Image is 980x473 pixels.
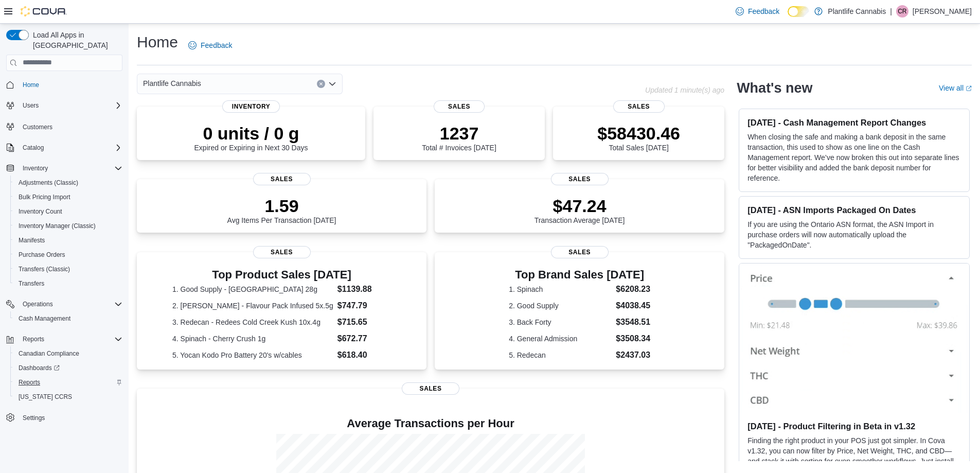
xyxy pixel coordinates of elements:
span: Home [23,81,39,89]
p: If you are using the Ontario ASN format, the ASN Import in purchase orders will now automatically... [747,219,961,250]
span: Feedback [201,40,232,50]
span: Sales [253,246,311,258]
span: Cash Management [14,312,122,325]
button: Operations [19,298,57,310]
h1: Home [137,32,178,52]
button: Reports [10,375,127,390]
div: Candace Raiter [896,5,908,17]
button: Users [19,99,43,112]
span: Sales [434,100,485,113]
button: Users [2,98,127,113]
a: Settings [19,412,49,424]
h3: [DATE] - ASN Imports Packaged On Dates [747,205,961,215]
a: Feedback [184,35,236,56]
span: [US_STATE] CCRS [19,393,72,401]
a: Dashboards [14,362,64,374]
span: Canadian Compliance [14,347,122,360]
dt: 3. Back Forty [509,317,612,327]
span: Users [23,101,39,110]
div: Transaction Average [DATE] [534,196,625,224]
span: Purchase Orders [19,251,65,259]
button: Catalog [2,141,127,155]
p: 0 units / 0 g [194,123,308,144]
dt: 1. Spinach [509,284,612,294]
p: $58430.46 [597,123,680,144]
a: Customers [19,121,57,133]
h3: [DATE] - Product Filtering in Beta in v1.32 [747,421,961,431]
span: Home [19,78,122,91]
span: Inventory Manager (Classic) [19,222,96,230]
dt: 4. General Admission [509,334,612,344]
a: View allExternal link [939,84,972,92]
span: Plantlife Cannabis [143,77,201,90]
span: Manifests [19,236,45,244]
a: Purchase Orders [14,249,69,261]
button: Inventory Manager (Classic) [10,219,127,233]
button: Manifests [10,233,127,248]
span: Dashboards [14,362,122,374]
a: Dashboards [10,361,127,375]
svg: External link [966,85,972,92]
button: Inventory [2,161,127,176]
a: Cash Management [14,312,75,325]
span: Customers [23,123,52,131]
dt: 5. Redecan [509,350,612,360]
dd: $715.65 [337,316,391,328]
button: Inventory Count [10,204,127,219]
dd: $1139.88 [337,283,391,295]
span: Transfers [19,279,44,288]
span: Sales [253,173,311,185]
dt: 3. Redecan - Redees Cold Creek Kush 10x.4g [172,317,333,327]
dt: 1. Good Supply - [GEOGRAPHIC_DATA] 28g [172,284,333,294]
dd: $6208.23 [616,283,650,295]
button: Cash Management [10,311,127,326]
h3: [DATE] - Cash Management Report Changes [747,117,961,128]
span: Customers [19,120,122,133]
span: Inventory Count [14,205,122,218]
span: Transfers [14,277,122,290]
span: Inventory Count [19,207,62,216]
button: Settings [2,410,127,425]
span: Sales [551,173,609,185]
span: Catalog [23,144,44,152]
span: Cash Management [19,314,70,323]
button: Adjustments (Classic) [10,176,127,190]
span: Adjustments (Classic) [14,177,122,189]
p: $47.24 [534,196,625,216]
button: Reports [19,333,48,345]
a: Reports [14,376,44,389]
span: Inventory Manager (Classic) [14,220,122,232]
span: CR [898,5,906,17]
span: Settings [23,414,45,422]
span: Operations [19,298,122,310]
dt: 4. Spinach - Cherry Crush 1g [172,334,333,344]
span: Reports [23,335,44,343]
a: Home [19,79,43,91]
input: Dark Mode [788,6,809,17]
p: [PERSON_NAME] [913,5,972,17]
dd: $672.77 [337,332,391,345]
dd: $3548.51 [616,316,650,328]
a: Transfers [14,277,48,290]
button: Home [2,77,127,92]
button: Inventory [19,162,52,174]
dd: $618.40 [337,349,391,361]
span: Adjustments (Classic) [19,179,78,187]
span: Settings [19,411,122,424]
span: Manifests [14,234,122,247]
dt: 2. [PERSON_NAME] - Flavour Pack Infused 5x.5g [172,301,333,311]
button: Catalog [19,142,48,154]
p: 1.59 [227,196,336,216]
span: Users [19,99,122,112]
span: Load All Apps in [GEOGRAPHIC_DATA] [29,30,122,50]
span: Operations [23,300,53,308]
span: Canadian Compliance [19,349,79,358]
span: Purchase Orders [14,249,122,261]
button: Operations [2,297,127,311]
span: Dashboards [19,364,60,372]
button: Purchase Orders [10,248,127,262]
button: [US_STATE] CCRS [10,390,127,404]
h4: Average Transactions per Hour [145,417,716,430]
button: Bulk Pricing Import [10,190,127,204]
a: [US_STATE] CCRS [14,391,76,403]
